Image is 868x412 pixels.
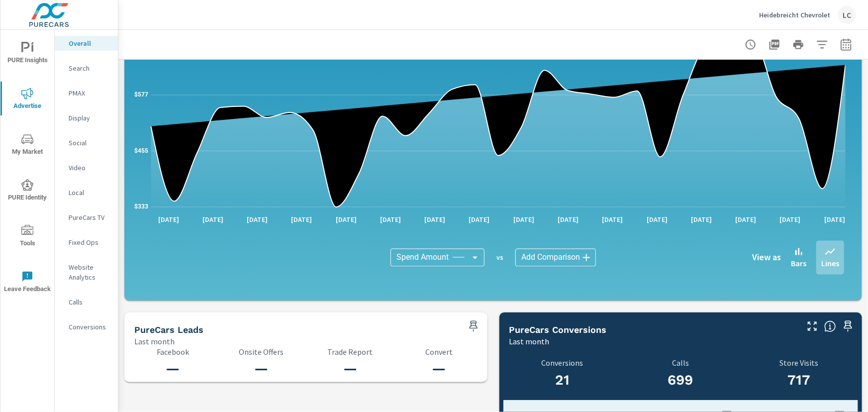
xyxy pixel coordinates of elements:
[134,204,148,210] text: $333
[509,336,550,348] p: Last month
[55,235,118,250] div: Fixed Ops
[373,215,408,225] p: [DATE]
[3,179,51,204] span: PURE Identity
[840,318,856,334] span: Save this to your personalized report
[134,92,148,99] text: $577
[55,319,118,334] div: Conversions
[69,38,110,48] p: Overall
[134,361,211,378] h3: —
[69,297,110,307] p: Calls
[740,359,858,368] p: Store Visits
[69,212,110,222] p: PureCars TV
[728,215,763,225] p: [DATE]
[640,215,675,225] p: [DATE]
[55,36,118,51] div: Overall
[400,361,477,378] h3: —
[151,215,186,225] p: [DATE]
[466,318,482,334] span: Save this to your personalized report
[417,215,452,225] p: [DATE]
[509,359,616,368] p: Conversions
[134,147,148,154] text: $455
[134,325,203,335] h5: PureCars Leads
[223,361,299,378] h3: —
[55,61,118,76] div: Search
[69,188,110,198] p: Local
[515,249,596,267] div: Add Comparison
[788,35,808,55] button: Print Report
[55,260,118,285] div: Website Analytics
[765,35,784,55] button: "Export Report to PDF"
[55,135,118,150] div: Social
[759,10,830,19] p: Heidebreicht Chevrolet
[627,359,734,368] p: Calls
[284,215,319,225] p: [DATE]
[134,348,211,357] p: Facebook
[69,113,110,123] p: Display
[3,42,51,66] span: PURE Insights
[69,237,110,247] p: Fixed Ops
[684,215,719,225] p: [DATE]
[69,63,110,73] p: Search
[812,35,832,55] button: Apply Filters
[752,253,781,263] h6: View as
[595,215,630,225] p: [DATE]
[55,295,118,309] div: Calls
[838,6,856,24] div: LC
[329,215,364,225] p: [DATE]
[509,325,607,335] h5: PureCars Conversions
[824,320,836,332] span: Understand conversion over the selected time range.
[3,88,51,112] span: Advertise
[804,318,820,334] button: Make Fullscreen
[3,271,51,295] span: Leave Feedback
[836,35,856,55] button: Select Date Range
[390,249,484,267] div: Spend Amount
[55,210,118,225] div: PureCars TV
[400,348,477,357] p: Convert
[240,215,275,225] p: [DATE]
[223,348,299,357] p: Onsite Offers
[312,348,388,357] p: Trade Report
[55,110,118,125] div: Display
[134,336,175,348] p: Last month
[521,253,580,263] span: Add Comparison
[69,88,110,98] p: PMAX
[0,30,54,305] div: nav menu
[506,215,541,225] p: [DATE]
[69,163,110,173] p: Video
[773,215,808,225] p: [DATE]
[69,322,110,332] p: Conversions
[821,258,839,270] p: Lines
[195,215,230,225] p: [DATE]
[740,372,858,389] h3: 717
[791,258,806,270] p: Bars
[312,361,388,378] h3: —
[627,372,734,389] h3: 699
[55,86,118,101] div: PMAX
[484,253,515,262] p: vs
[462,215,497,225] p: [DATE]
[817,215,852,225] p: [DATE]
[551,215,585,225] p: [DATE]
[69,262,110,282] p: Website Analytics
[3,225,51,249] span: Tools
[396,253,449,263] span: Spend Amount
[55,185,118,200] div: Local
[3,133,51,158] span: My Market
[509,372,616,389] h3: 21
[69,138,110,148] p: Social
[55,160,118,175] div: Video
